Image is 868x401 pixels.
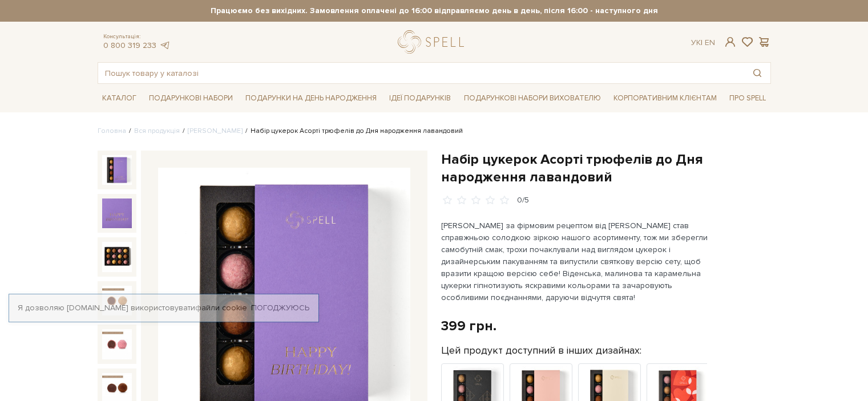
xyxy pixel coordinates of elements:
[102,155,132,185] img: Набір цукерок Асорті трюфелів до Дня народження лавандовий
[134,127,180,135] a: Вся продукція
[725,90,770,107] a: Про Spell
[98,6,771,16] strong: Працюємо без вихідних. Замовлення оплачені до 16:00 відправляємо день в день, після 16:00 - насту...
[102,286,132,315] img: Набір цукерок Асорті трюфелів до Дня народження лавандовий
[98,63,744,83] input: Пошук товару у каталозі
[441,220,709,303] p: [PERSON_NAME] за фірмовим рецептом від [PERSON_NAME] став справжньою солодкою зіркою нашого асорт...
[744,63,770,83] button: Пошук товару у каталозі
[385,90,455,107] a: Ідеї подарунків
[251,303,309,313] a: Погоджуюсь
[98,90,141,107] a: Каталог
[441,344,641,357] label: Цей продукт доступний в інших дизайнах:
[701,38,703,47] span: |
[441,317,496,335] div: 399 грн.
[691,38,715,48] div: Ук
[144,90,237,107] a: Подарункові набори
[517,195,529,206] div: 0/5
[98,127,126,135] a: Головна
[9,303,318,313] div: Я дозволяю [DOMAIN_NAME] використовувати
[102,329,132,359] img: Набір цукерок Асорті трюфелів до Дня народження лавандовий
[159,40,171,50] a: telegram
[102,199,132,228] img: Набір цукерок Асорті трюфелів до Дня народження лавандовий
[243,126,463,136] li: Набір цукерок Асорті трюфелів до Дня народження лавандовий
[609,88,721,108] a: Корпоративним клієнтам
[195,303,247,313] a: файли cookie
[188,127,243,135] a: [PERSON_NAME]
[103,40,156,50] a: 0 800 319 233
[103,33,171,40] span: Консультація:
[241,90,381,107] a: Подарунки на День народження
[441,151,771,186] h1: Набір цукерок Асорті трюфелів до Дня народження лавандовий
[398,30,469,54] a: logo
[705,38,715,47] a: En
[459,88,605,108] a: Подарункові набори вихователю
[102,242,132,272] img: Набір цукерок Асорті трюфелів до Дня народження лавандовий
